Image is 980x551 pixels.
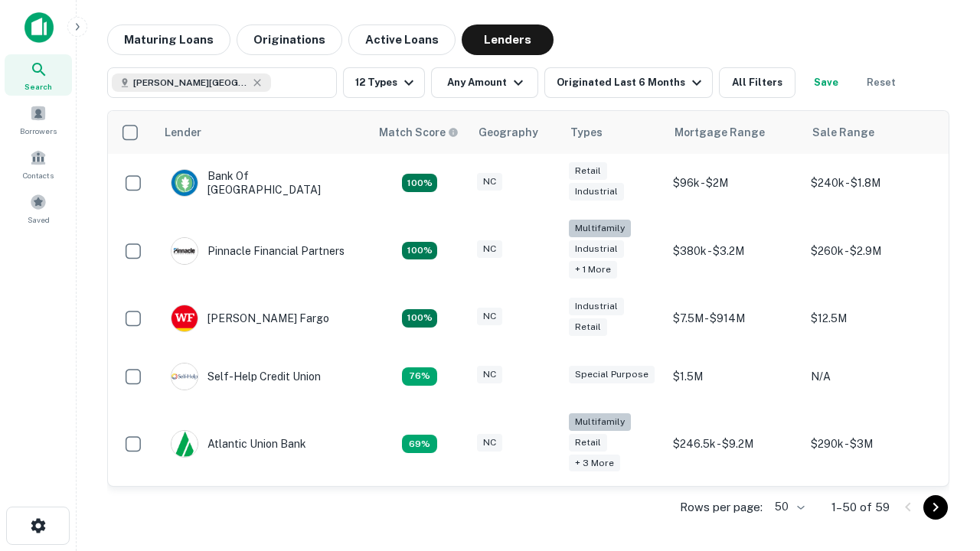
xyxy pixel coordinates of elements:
[343,67,425,98] button: 12 Types
[348,24,456,55] button: Active Loans
[171,364,198,390] img: picture
[569,413,631,431] div: Multifamily
[5,143,72,184] a: Contacts
[544,67,713,98] button: Originated Last 6 Months
[431,67,538,98] button: Any Amount
[665,406,803,483] td: $246.5k - $9.2M
[402,435,437,453] div: Matching Properties: 10, hasApolloMatch: undefined
[665,154,803,212] td: $96k - $2M
[171,363,321,390] div: Self-help Credit Union
[803,212,941,289] td: $260k - $2.9M
[23,169,54,181] span: Contacts
[165,123,201,142] div: Lender
[569,240,624,258] div: Industrial
[680,498,763,517] p: Rows per page:
[379,124,459,141] div: Capitalize uses an advanced AI algorithm to match your search with the best lender. The match sco...
[803,111,941,154] th: Sale Range
[28,214,50,226] span: Saved
[171,170,198,196] img: picture
[570,123,603,142] div: Types
[923,495,948,520] button: Go to next page
[477,366,502,383] div: NC
[477,240,502,258] div: NC
[107,24,230,55] button: Maturing Loans
[462,24,554,55] button: Lenders
[665,347,803,406] td: $1.5M
[237,24,342,55] button: Originations
[370,111,469,154] th: Capitalize uses an advanced AI algorithm to match your search with the best lender. The match sco...
[5,54,72,96] a: Search
[803,289,941,347] td: $12.5M
[171,305,198,331] img: picture
[569,366,655,383] div: Special Purpose
[857,67,906,98] button: Reset
[133,76,248,90] span: [PERSON_NAME][GEOGRAPHIC_DATA], [GEOGRAPHIC_DATA]
[802,67,851,98] button: Save your search to get updates of matches that match your search criteria.
[402,174,437,192] div: Matching Properties: 15, hasApolloMatch: undefined
[803,154,941,212] td: $240k - $1.8M
[665,111,803,154] th: Mortgage Range
[402,242,437,260] div: Matching Properties: 26, hasApolloMatch: undefined
[665,289,803,347] td: $7.5M - $914M
[569,261,617,279] div: + 1 more
[5,187,72,229] a: Saved
[665,212,803,289] td: $380k - $3.2M
[569,298,624,315] div: Industrial
[477,173,502,191] div: NC
[569,162,607,180] div: Retail
[171,169,354,197] div: Bank Of [GEOGRAPHIC_DATA]
[171,305,329,332] div: [PERSON_NAME] Fargo
[569,220,631,237] div: Multifamily
[569,455,620,472] div: + 3 more
[903,380,980,453] iframe: Chat Widget
[561,111,665,154] th: Types
[569,318,607,336] div: Retail
[477,308,502,325] div: NC
[20,125,57,137] span: Borrowers
[803,406,941,483] td: $290k - $3M
[719,67,795,98] button: All Filters
[171,430,306,458] div: Atlantic Union Bank
[477,434,502,452] div: NC
[171,238,198,264] img: picture
[24,80,52,93] span: Search
[402,367,437,386] div: Matching Properties: 11, hasApolloMatch: undefined
[557,73,706,92] div: Originated Last 6 Months
[402,309,437,328] div: Matching Properties: 15, hasApolloMatch: undefined
[379,124,456,141] h6: Match Score
[24,12,54,43] img: capitalize-icon.png
[812,123,874,142] div: Sale Range
[769,496,807,518] div: 50
[831,498,890,517] p: 1–50 of 59
[479,123,538,142] div: Geography
[5,99,72,140] a: Borrowers
[569,434,607,452] div: Retail
[171,431,198,457] img: picture
[569,183,624,201] div: Industrial
[675,123,765,142] div: Mortgage Range
[469,111,561,154] th: Geography
[803,347,941,406] td: N/A
[171,237,345,265] div: Pinnacle Financial Partners
[155,111,370,154] th: Lender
